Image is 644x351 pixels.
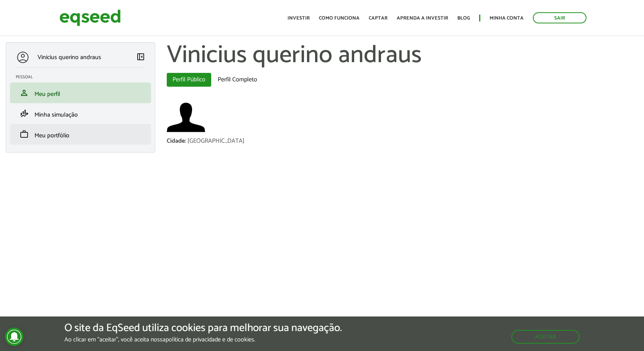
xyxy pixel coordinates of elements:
[64,336,342,343] p: Ao clicar em "aceitar", você aceita nossa .
[397,16,448,21] a: Aprenda a investir
[185,136,186,146] span: :
[38,54,101,61] p: Vinicius querino andraus
[167,73,211,87] a: Perfil Público
[490,16,524,21] a: Minha conta
[16,130,145,139] a: workMeu portfólio
[34,110,78,120] span: Minha simulação
[16,75,151,79] h2: Pessoal
[34,130,69,141] span: Meu portfólio
[167,138,187,144] div: Cidade
[533,12,586,23] a: Sair
[64,322,342,334] h5: O site da EqSeed utiliza cookies para melhorar sua navegação.
[10,124,151,145] li: Meu portfólio
[16,109,145,118] a: finance_modeMinha simulação
[287,16,310,21] a: Investir
[20,130,29,139] span: work
[212,73,263,87] a: Perfil Completo
[511,330,580,344] button: Aceitar
[167,98,205,137] img: Foto de Vinicius querino andraus
[10,103,151,124] li: Minha simulação
[10,82,151,103] li: Meu perfil
[59,8,121,28] img: EqSeed
[34,89,60,99] span: Meu perfil
[457,16,470,21] a: Blog
[20,88,29,97] span: person
[136,52,145,63] a: Colapsar menu
[187,138,245,144] div: [GEOGRAPHIC_DATA]
[319,16,360,21] a: Como funciona
[20,109,29,118] span: finance_mode
[136,52,145,61] span: left_panel_close
[16,88,145,97] a: personMeu perfil
[167,42,638,69] h1: Vinicius querino andraus
[167,98,205,137] a: Ver perfil do usuário.
[369,16,388,21] a: Captar
[166,337,254,343] a: política de privacidade e de cookies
